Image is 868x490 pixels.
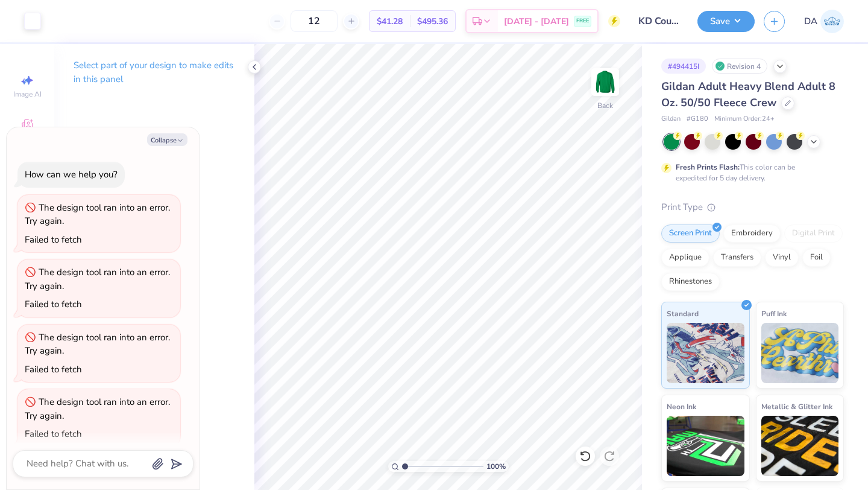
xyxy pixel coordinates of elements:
[676,162,824,183] div: This color can be expedited for 5 day delivery.
[714,114,775,124] span: Minimum Order: 24 +
[661,249,709,267] div: Applique
[377,15,403,28] span: $41.28
[804,10,844,33] a: DA
[802,249,831,267] div: Foil
[629,9,688,33] input: Untitled Design
[504,15,569,28] span: [DATE] - [DATE]
[25,298,82,310] div: Failed to fetch
[25,363,82,375] div: Failed to fetch
[25,266,170,292] div: The design tool ran into an error. Try again.
[25,202,170,227] div: The design tool ran into an error. Try again.
[25,331,170,357] div: The design tool ran into an error. Try again.
[74,59,235,86] p: Select part of your design to make edits in this panel
[25,396,170,422] div: The design tool ran into an error. Try again.
[661,273,720,291] div: Rhinestones
[597,100,613,111] div: Back
[661,114,681,124] span: Gildan
[761,400,832,413] span: Metallic & Glitter Ink
[697,11,755,32] button: Save
[712,59,767,74] div: Revision 4
[661,79,835,110] span: Gildan Adult Heavy Blend Adult 8 Oz. 50/50 Fleece Crew
[723,224,781,243] div: Embroidery
[25,428,82,440] div: Failed to fetch
[291,10,338,32] input: – –
[820,10,844,33] img: Damarys Aceituno
[661,59,706,74] div: # 494415I
[765,249,799,267] div: Vinyl
[667,400,696,413] span: Neon Ink
[667,323,744,383] img: Standard
[713,249,761,267] div: Transfers
[576,17,589,25] span: FREE
[661,224,720,243] div: Screen Print
[593,70,617,94] img: Back
[25,168,118,180] div: How can we help you?
[687,114,708,124] span: # G180
[761,307,787,320] span: Puff Ink
[676,162,740,172] strong: Fresh Prints Flash:
[25,234,82,246] div: Failed to fetch
[667,307,699,320] span: Standard
[761,323,839,383] img: Puff Ink
[486,461,506,472] span: 100 %
[761,416,839,476] img: Metallic & Glitter Ink
[417,15,448,28] span: $495.36
[784,224,843,243] div: Digital Print
[661,200,844,214] div: Print Type
[147,133,187,146] button: Collapse
[667,416,744,476] img: Neon Ink
[13,89,42,99] span: Image AI
[804,14,817,28] span: DA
